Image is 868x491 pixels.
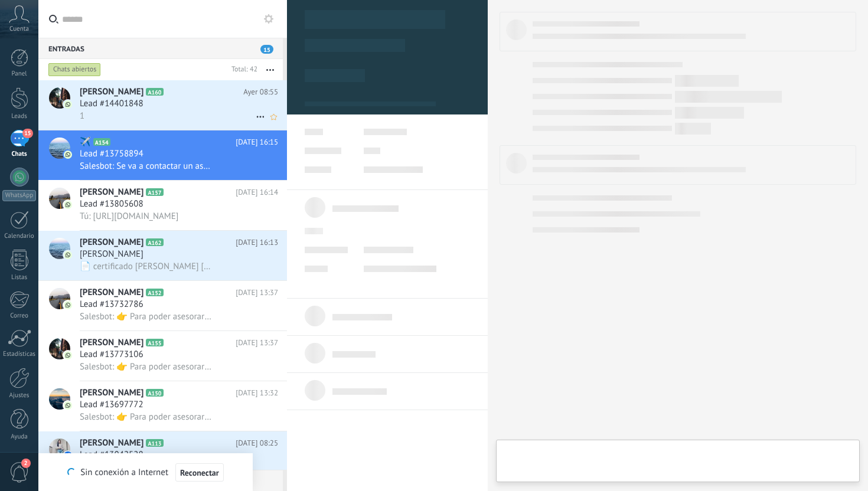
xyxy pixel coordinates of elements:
div: WhatsApp [2,190,36,201]
a: avataricon[PERSON_NAME]A155[DATE] 13:37Lead #13773106Salesbot: 👉 Para poder asesorarte mejor, por... [38,331,287,381]
span: Lead #13732786 [80,299,143,310]
span: Cuenta [9,25,29,33]
a: avataricon[PERSON_NAME]A157[DATE] 16:14Lead #13805608Tú: [URL][DOMAIN_NAME] [38,181,287,230]
button: Reconectar [175,463,224,482]
span: [DATE] 13:37 [236,287,278,299]
span: Lead #13697772 [80,399,143,411]
span: Lead #13773106 [80,349,143,361]
span: [PERSON_NAME] [80,237,143,248]
span: A157 [146,188,163,196]
img: icon [64,251,72,259]
div: Total: 42 [227,64,257,76]
span: A155 [146,339,163,346]
span: [PERSON_NAME] [80,437,143,449]
span: Reconectar [180,469,219,477]
span: Salesbot: 👉 Para poder asesorarte mejor, por favor elige una opción: 1️⃣ Quiero más información 2... [80,411,213,423]
div: Ajustes [2,392,37,400]
span: Tú: [URL][DOMAIN_NAME] [80,211,178,222]
span: A113 [146,439,163,447]
a: avataricon[PERSON_NAME]A162[DATE] 16:13[PERSON_NAME]📄 certificado [PERSON_NAME] [DATE].pdf [38,231,287,280]
div: Estadísticas [2,351,37,358]
div: Chats abiertos [48,63,101,77]
a: avataricon[PERSON_NAME]A160Ayer 08:55Lead #144018481 [38,80,287,130]
span: 📄 certificado [PERSON_NAME] [DATE].pdf [80,261,213,272]
span: ✈️ [80,136,91,148]
span: Lead #14401848 [80,98,143,110]
span: [DATE] 16:15 [236,136,278,148]
span: Ayer 08:55 [243,86,278,98]
span: Salesbot: 👉 Para poder asesorarte mejor, por favor elige una opción: 1️⃣ Quiero más información 2... [80,361,213,372]
img: icon [64,351,72,359]
span: [DATE] 13:37 [236,337,278,349]
img: icon [64,451,72,460]
img: icon [64,100,72,109]
span: [PERSON_NAME] [80,387,143,399]
span: Lead #13758894 [80,148,143,160]
div: Calendario [2,233,37,240]
span: 2 [21,459,31,468]
span: [DATE] 13:32 [236,387,278,399]
div: Listas [2,274,37,281]
img: icon [64,201,72,209]
span: 15 [260,45,273,54]
a: avataricon[PERSON_NAME]A150[DATE] 13:32Lead #13697772Salesbot: 👉 Para poder asesorarte mejor, por... [38,381,287,431]
div: Entradas [38,38,283,59]
span: A154 [93,138,110,146]
span: 1 [80,110,84,122]
span: [PERSON_NAME] [80,186,143,198]
span: 15 [22,129,32,138]
a: avataricon[PERSON_NAME]A113[DATE] 08:25Lead #13042528@destacar [38,431,287,481]
span: [PERSON_NAME] [80,337,143,349]
img: icon [64,301,72,309]
span: A162 [146,238,163,246]
span: A150 [146,389,163,397]
span: Salesbot: Se va a contactar un asesor con usted [80,161,213,172]
span: A152 [146,289,163,296]
div: Sin conexión a Internet [67,463,223,482]
img: icon [64,401,72,410]
div: Correo [2,312,37,320]
span: A160 [146,88,163,96]
span: [PERSON_NAME] [80,248,143,260]
span: [PERSON_NAME] [80,86,143,98]
div: Ayuda [2,433,37,441]
span: Lead #13042528 [80,449,143,461]
div: Panel [2,70,37,78]
span: Salesbot: 👉 Para poder asesorarte mejor, por favor elige una opción: 1️⃣ Quiero más información 2... [80,311,213,322]
span: [DATE] 16:14 [236,186,278,198]
span: [PERSON_NAME] [80,287,143,299]
div: Leads [2,113,37,120]
span: Lead #13805608 [80,198,143,210]
span: [DATE] 08:25 [236,437,278,449]
a: avataricon✈️A154[DATE] 16:15Lead #13758894Salesbot: Se va a contactar un asesor con usted [38,130,287,180]
span: [DATE] 16:13 [236,237,278,248]
a: avataricon[PERSON_NAME]A152[DATE] 13:37Lead #13732786Salesbot: 👉 Para poder asesorarte mejor, por... [38,281,287,330]
img: icon [64,150,72,159]
div: Chats [2,150,37,158]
